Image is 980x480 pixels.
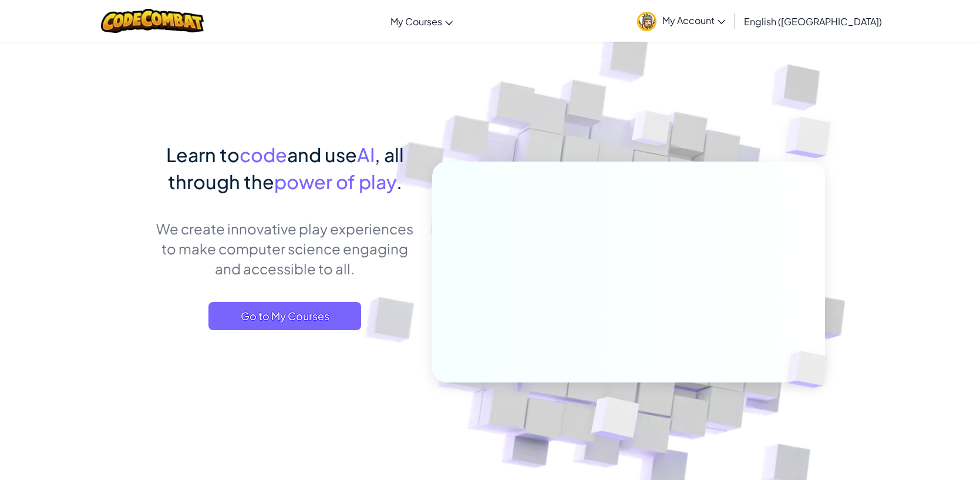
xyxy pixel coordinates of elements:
span: code [240,143,287,166]
img: avatar [637,12,656,31]
img: CodeCombat logo [101,9,204,33]
span: and use [287,143,357,166]
img: Overlap cubes [562,372,667,469]
span: English ([GEOGRAPHIC_DATA]) [744,15,882,28]
span: Learn to [166,143,240,166]
p: We create innovative play experiences to make computer science engaging and accessible to all. [156,219,415,278]
a: Go to My Courses [208,302,361,330]
span: power of play [274,170,396,193]
img: Overlap cubes [762,88,864,187]
a: English ([GEOGRAPHIC_DATA]) [738,5,888,37]
span: My Courses [390,15,442,28]
span: . [396,170,402,193]
span: My Account [662,14,725,26]
span: AI [357,143,375,166]
a: My Account [631,2,731,39]
a: My Courses [385,5,459,37]
img: Overlap cubes [609,88,694,175]
img: Overlap cubes [767,327,855,412]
